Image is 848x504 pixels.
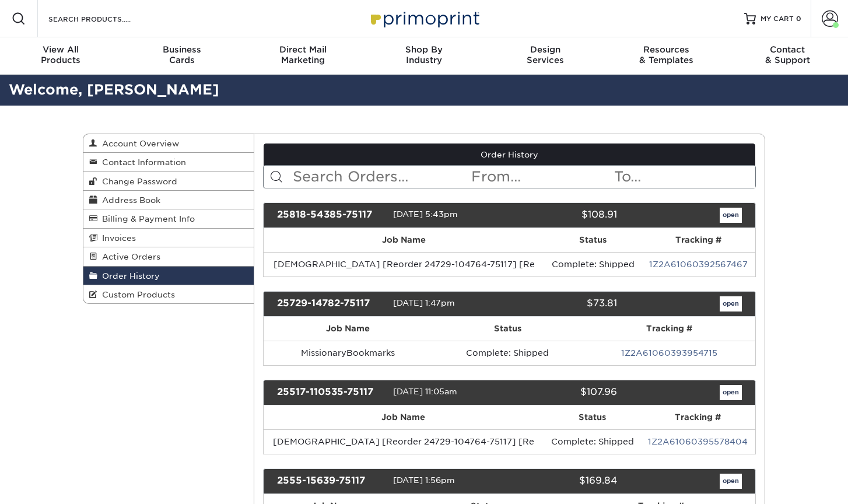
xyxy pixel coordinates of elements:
a: Contact& Support [727,37,848,75]
div: $169.84 [500,474,625,489]
div: $107.96 [500,385,625,400]
th: Tracking # [583,317,755,341]
div: & Templates [606,44,727,65]
span: Change Password [97,177,177,186]
span: Billing & Payment Info [97,214,195,223]
span: Resources [606,44,727,55]
span: Contact Information [97,157,186,167]
div: 2555-15639-75117 [268,474,393,489]
span: Active Orders [97,252,160,261]
span: Design [485,44,606,55]
span: Shop By [363,44,485,55]
a: open [720,296,742,311]
span: [DATE] 1:47pm [393,298,455,307]
div: & Support [727,44,848,65]
td: Complete: Shipped [544,429,640,454]
th: Status [544,405,640,429]
a: Resources& Templates [606,37,727,75]
div: Cards [121,44,243,65]
span: Address Book [97,195,160,205]
a: Order History [83,267,254,285]
span: Order History [97,271,160,281]
a: DesignServices [485,37,606,75]
a: Custom Products [83,285,254,303]
th: Tracking # [642,228,755,252]
a: Order History [264,143,756,166]
a: 1Z2A61060395578404 [648,437,748,446]
span: MY CART [761,14,794,24]
div: $73.81 [500,296,625,311]
span: Custom Products [97,290,175,299]
input: From... [470,166,612,188]
img: Primoprint [366,6,482,31]
span: [DATE] 5:43pm [393,209,458,219]
th: Status [545,228,642,252]
a: Address Book [83,191,254,209]
th: Tracking # [641,405,755,429]
input: SEARCH PRODUCTS..... [47,12,161,26]
span: Contact [727,44,848,55]
a: Active Orders [83,247,254,266]
a: Direct MailMarketing [242,37,363,75]
th: Job Name [264,405,544,429]
a: 1Z2A61060392567467 [649,260,748,269]
td: Complete: Shipped [545,252,642,276]
td: [DEMOGRAPHIC_DATA] [Reorder 24729-104764-75117] [Re [264,429,544,454]
th: Job Name [264,228,545,252]
th: Job Name [264,317,432,341]
td: [DEMOGRAPHIC_DATA] [Reorder 24729-104764-75117] [Re [264,252,545,276]
span: Invoices [97,233,136,243]
div: Industry [363,44,485,65]
span: Account Overview [97,139,179,148]
span: Business [121,44,243,55]
a: Change Password [83,172,254,191]
a: open [720,385,742,400]
div: Services [485,44,606,65]
iframe: Google Customer Reviews [3,468,99,500]
a: Billing & Payment Info [83,209,254,228]
th: Status [432,317,583,341]
a: open [720,208,742,223]
input: Search Orders... [292,166,471,188]
td: Complete: Shipped [432,341,583,365]
a: open [720,474,742,489]
input: To... [613,166,755,188]
a: Contact Information [83,153,254,171]
a: Invoices [83,229,254,247]
td: MissionaryBookmarks [264,341,432,365]
span: 0 [796,15,801,23]
div: 25818-54385-75117 [268,208,393,223]
a: 1Z2A61060393954715 [621,348,717,358]
div: Marketing [242,44,363,65]
div: $108.91 [500,208,625,223]
div: 25517-110535-75117 [268,385,393,400]
a: Shop ByIndustry [363,37,485,75]
div: 25729-14782-75117 [268,296,393,311]
a: BusinessCards [121,37,243,75]
a: Account Overview [83,134,254,153]
span: [DATE] 11:05am [393,387,457,396]
span: Direct Mail [242,44,363,55]
span: [DATE] 1:56pm [393,475,455,485]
